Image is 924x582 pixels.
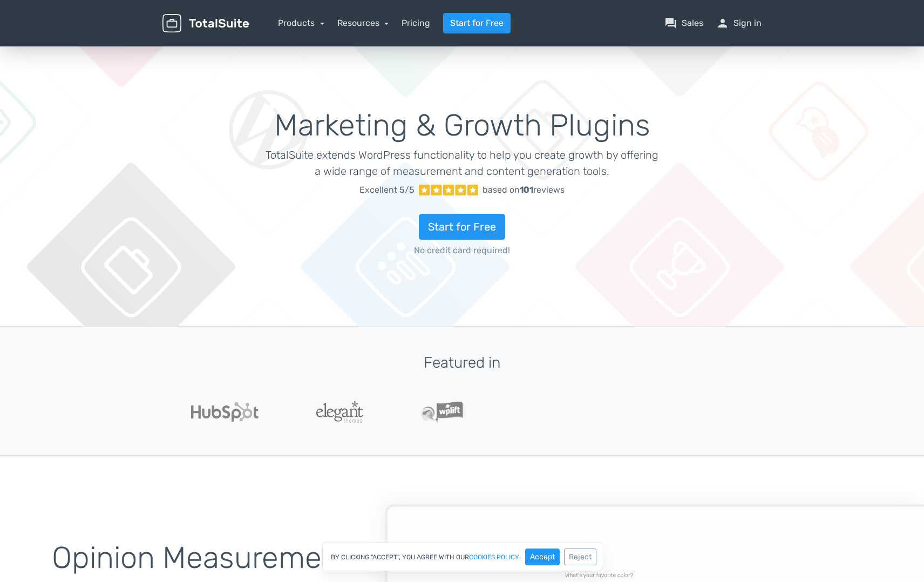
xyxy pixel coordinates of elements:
[337,18,389,28] a: Resources
[359,184,415,197] span: Excellent 5/5
[520,185,533,195] strong: 101
[525,549,560,565] button: Accept
[162,14,249,33] img: TotalSuite for WordPress
[716,17,762,30] a: personSign in
[664,17,703,30] a: question_answerSales
[162,355,762,371] h3: Featured in
[402,17,430,30] a: Pricing
[469,554,519,560] a: cookies policy
[664,17,677,30] span: question_answer
[316,401,363,423] img: ElegantThemes
[278,18,324,28] a: Products
[443,13,511,33] a: Start for Free
[716,17,729,30] span: person
[483,184,565,197] div: based on reviews
[564,549,596,565] button: Reject
[266,109,659,143] h1: Marketing & Growth Plugins
[266,244,659,257] span: No credit card required!
[191,402,259,422] img: Hubspot
[419,214,505,240] a: Start for Free
[266,147,659,179] p: TotalSuite extends WordPress functionality to help you create growth by offering a wide range of ...
[52,542,385,575] h2: Opinion Measurement
[322,543,602,571] div: By clicking "Accept", you agree with our .
[266,179,659,201] a: Excellent 5/5 based on101reviews
[421,401,464,423] img: WPLift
